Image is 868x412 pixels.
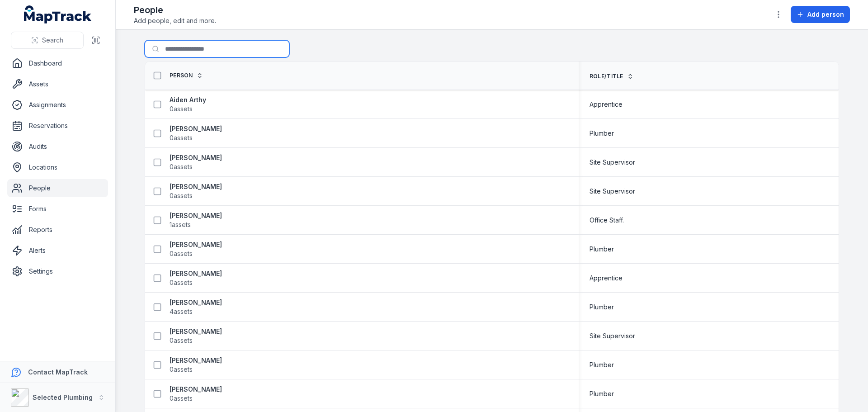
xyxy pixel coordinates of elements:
[170,124,222,142] a: [PERSON_NAME]0assets
[170,385,222,394] strong: [PERSON_NAME]
[590,158,635,167] span: Site Supervisor
[170,72,203,79] a: Person
[170,298,222,307] strong: [PERSON_NAME]
[7,75,108,93] a: Assets
[7,54,108,72] a: Dashboard
[170,182,222,200] a: [PERSON_NAME]0assets
[170,240,222,258] a: [PERSON_NAME]0assets
[170,133,193,142] span: 0 assets
[170,153,222,171] a: [PERSON_NAME]0assets
[11,32,84,49] button: Search
[170,95,206,114] a: Aiden Arthy0assets
[170,153,222,162] strong: [PERSON_NAME]
[590,100,623,109] span: Apprentice
[170,385,222,403] a: [PERSON_NAME]0assets
[170,249,193,258] span: 0 assets
[590,129,614,138] span: Plumber
[170,104,193,114] span: 0 assets
[170,269,222,278] strong: [PERSON_NAME]
[170,278,193,287] span: 0 assets
[170,298,222,316] a: [PERSON_NAME]4assets
[590,303,614,312] span: Plumber
[7,137,108,156] a: Audits
[590,73,623,80] span: Role/Title
[590,331,635,341] span: Site Supervisor
[170,211,222,229] a: [PERSON_NAME]1assets
[590,245,614,254] span: Plumber
[170,394,193,403] span: 0 assets
[7,96,108,114] a: Assignments
[7,221,108,239] a: Reports
[42,36,63,45] span: Search
[7,242,108,260] a: Alerts
[590,73,633,80] a: Role/Title
[590,216,624,225] span: Office Staff.
[170,327,222,345] a: [PERSON_NAME]0assets
[170,269,222,287] a: [PERSON_NAME]0assets
[28,368,88,376] strong: Contact MapTrack
[170,220,191,229] span: 1 assets
[170,191,193,200] span: 0 assets
[590,389,614,398] span: Plumber
[170,365,193,374] span: 0 assets
[170,336,193,345] span: 0 assets
[170,162,193,171] span: 0 assets
[170,72,193,79] span: Person
[807,10,844,19] span: Add person
[791,6,850,23] button: Add person
[134,4,216,16] h2: People
[170,211,222,220] strong: [PERSON_NAME]
[590,274,623,283] span: Apprentice
[7,179,108,197] a: People
[170,327,222,336] strong: [PERSON_NAME]
[170,240,222,249] strong: [PERSON_NAME]
[33,393,93,401] strong: Selected Plumbing
[7,117,108,135] a: Reservations
[170,356,222,365] strong: [PERSON_NAME]
[7,158,108,176] a: Locations
[170,182,222,191] strong: [PERSON_NAME]
[134,16,216,25] span: Add people, edit and more.
[24,5,92,24] a: MapTrack
[170,356,222,374] a: [PERSON_NAME]0assets
[170,124,222,133] strong: [PERSON_NAME]
[590,360,614,369] span: Plumber
[7,262,108,280] a: Settings
[7,200,108,218] a: Forms
[170,95,206,104] strong: Aiden Arthy
[170,307,193,316] span: 4 assets
[590,187,635,196] span: Site Supervisor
